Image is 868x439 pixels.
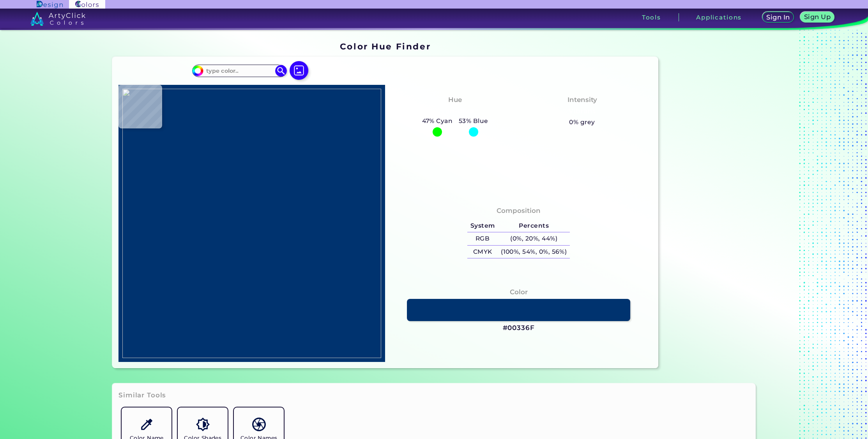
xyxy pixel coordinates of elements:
[30,12,85,26] img: logo_artyclick_colors_white.svg
[118,391,166,400] h3: Similar Tools
[456,116,491,126] h5: 53% Blue
[498,219,570,232] h5: Percents
[467,246,498,258] h5: CMYK
[762,12,794,23] a: Sign In
[503,323,535,333] h3: #00336F
[696,14,742,20] h3: Applications
[140,418,154,431] img: icon_color_name_finder.svg
[252,418,266,431] img: icon_color_names_dictionary.svg
[800,12,834,23] a: Sign Up
[433,107,477,116] h3: Cyan-Blue
[467,232,498,245] h5: RGB
[510,286,528,298] h4: Color
[448,94,462,105] h4: Hue
[498,246,570,258] h5: (100%, 54%, 0%, 56%)
[203,65,276,76] input: type color..
[290,61,308,80] img: icon picture
[766,14,790,20] h5: Sign In
[275,65,287,77] img: icon search
[642,14,661,20] h3: Tools
[196,418,210,431] img: icon_color_shades.svg
[565,107,599,116] h3: Vibrant
[498,232,570,245] h5: (0%, 20%, 44%)
[37,1,63,8] img: ArtyClick Design logo
[419,116,456,126] h5: 47% Cyan
[567,94,597,105] h4: Intensity
[569,117,595,127] h5: 0% grey
[467,219,498,232] h5: System
[122,89,381,358] img: 256b9368-7256-4b93-8658-e0ce6607575a
[804,14,831,20] h5: Sign Up
[497,205,541,216] h4: Composition
[340,40,431,52] h1: Color Hue Finder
